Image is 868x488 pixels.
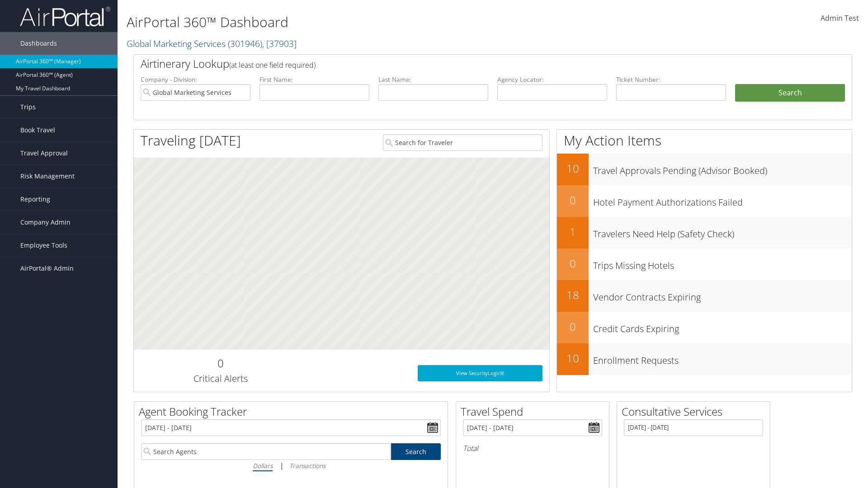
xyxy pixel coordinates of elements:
[20,32,57,55] span: Dashboards
[557,161,589,176] h2: 10
[20,142,68,164] span: Travel Approval
[557,249,852,280] a: 0Trips Missing Hotels
[557,319,589,334] h2: 0
[141,443,391,460] input: Search Agents
[141,131,241,150] h1: Traveling [DATE]
[557,287,589,303] h2: 18
[262,38,297,50] span: , [ 37903 ]
[593,160,852,177] h3: Travel Approvals Pending (Advisor Booked)
[821,5,859,33] a: Admin Test
[557,131,852,150] h1: My Action Items
[616,75,726,84] label: Ticket Number:
[20,234,67,257] span: Employee Tools
[20,257,74,280] span: AirPortal® Admin
[289,461,325,470] i: Transactions
[141,56,785,71] h2: Airtinerary Lookup
[557,312,852,343] a: 0Credit Cards Expiring
[20,165,75,188] span: Risk Management
[20,96,36,118] span: Trips
[383,134,542,151] input: Search for Traveler
[253,461,273,470] i: Dollars
[557,351,589,366] h2: 10
[228,38,262,50] span: ( 301946 )
[461,404,609,419] h2: Travel Spend
[557,256,589,271] h2: 0
[497,75,607,84] label: Agency Locator:
[141,356,300,371] h2: 0
[127,13,615,32] h1: AirPortal 360™ Dashboard
[418,365,542,381] a: View SecurityLogic®
[593,255,852,272] h3: Trips Missing Hotels
[127,38,297,50] a: Global Marketing Services
[20,119,55,141] span: Book Travel
[557,217,852,249] a: 1Travelers Need Help (Safety Check)
[141,372,300,385] h3: Critical Alerts
[391,443,441,460] a: Search
[141,75,250,84] label: Company - Division:
[139,404,448,419] h2: Agent Booking Tracker
[557,185,852,217] a: 0Hotel Payment Authorizations Failed
[229,60,316,70] span: (at least one field required)
[463,443,602,453] h6: Total
[821,13,859,23] span: Admin Test
[735,84,845,102] button: Search
[20,188,50,211] span: Reporting
[141,460,441,471] div: |
[557,224,589,239] h2: 1
[593,286,852,304] h3: Vendor Contracts Expiring
[593,192,852,209] h3: Hotel Payment Authorizations Failed
[593,223,852,240] h3: Travelers Need Help (Safety Check)
[557,343,852,375] a: 10Enrollment Requests
[557,280,852,312] a: 18Vendor Contracts Expiring
[593,318,852,335] h3: Credit Cards Expiring
[557,154,852,185] a: 10Travel Approvals Pending (Advisor Booked)
[593,350,852,367] h3: Enrollment Requests
[622,404,770,419] h2: Consultative Services
[259,75,369,84] label: First Name:
[378,75,488,84] label: Last Name:
[20,211,71,234] span: Company Admin
[557,192,589,208] h2: 0
[20,6,110,27] img: airportal-logo.png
